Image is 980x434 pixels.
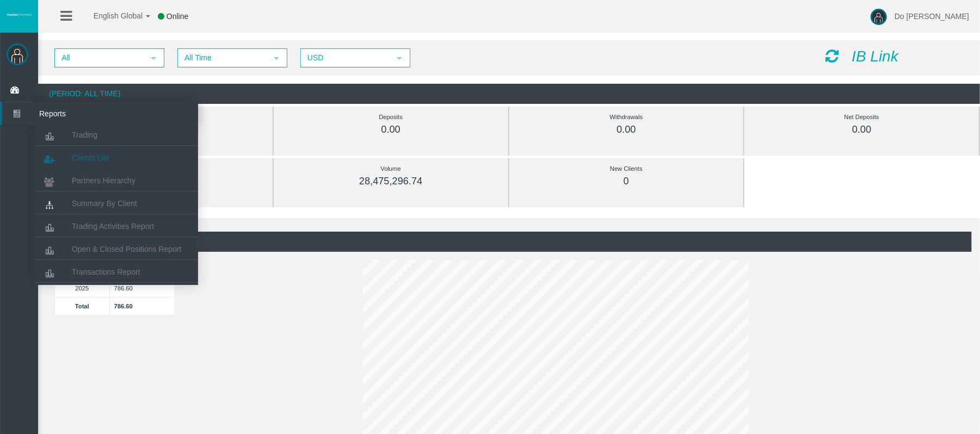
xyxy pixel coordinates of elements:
span: Partners Hierarchy [72,176,135,185]
td: 2025 [55,279,110,297]
span: English Global [79,11,143,20]
a: Trading [35,125,198,145]
span: select [149,54,158,63]
div: 0.00 [769,123,954,136]
div: 28,475,296.74 [298,175,484,188]
div: Deposits [298,111,484,123]
span: select [395,54,404,63]
a: Trading Activities Report [35,216,198,236]
span: All [56,49,144,66]
span: Online [167,12,188,21]
span: All Time [178,49,267,66]
td: 786.60 [109,297,174,315]
a: Partners Hierarchy [35,171,198,190]
a: Open & Closed Positions Report [35,239,198,259]
span: Open & Closed Positions Report [72,245,182,253]
span: USD [301,49,390,66]
div: New Clients [534,163,719,175]
a: Summary By Client [35,194,198,213]
span: Summary By Client [72,199,137,208]
div: Volume [298,163,484,175]
span: select [272,54,281,63]
img: user-image [871,9,887,25]
span: Trading [72,131,97,139]
div: 0 [534,175,719,188]
span: Transactions Report [72,268,140,276]
div: 0.00 [534,123,719,136]
span: Clients List [72,153,109,162]
div: Net Deposits [769,111,954,123]
div: (Period: All Time) [38,84,980,104]
span: Do [PERSON_NAME] [895,12,969,21]
i: IB Link [852,48,898,65]
i: Reload Dashboard [826,48,839,64]
a: Transactions Report [35,262,198,282]
a: Clients List [35,148,198,168]
span: Trading Activities Report [72,222,154,231]
a: Reports [2,102,198,125]
div: 0.00 [298,123,484,136]
td: Total [55,297,110,315]
span: Reports [31,102,138,125]
div: Withdrawals [534,111,719,123]
td: 786.60 [109,279,174,297]
div: (Period: All Time) [46,232,972,252]
img: logo.svg [5,13,33,17]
